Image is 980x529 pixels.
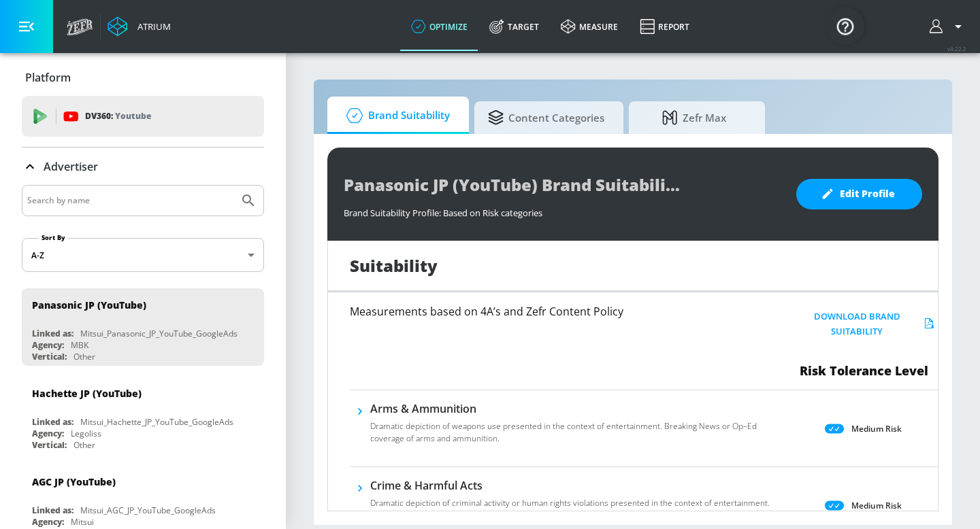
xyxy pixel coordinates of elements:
[22,288,264,366] div: Panasonic JP (YouTube)Linked as:Mitsui_Panasonic_JP_YouTube_GoogleAdsAgency:MBKVertical:Other
[80,505,216,516] div: Mitsui_AGC_JP_YouTube_GoogleAds
[370,401,770,416] h6: Arms & Ammunition
[32,439,67,451] div: Vertical:
[550,2,629,51] a: measure
[947,45,966,52] span: v 4.22.2
[32,505,73,516] div: Linked as:
[642,101,746,134] span: Zefr Max
[826,7,864,45] button: Open Resource Center
[27,192,233,209] input: Search by name
[370,478,770,493] h6: Crime & Harmful Acts
[71,428,101,439] div: Legoliss
[800,362,928,379] span: Risk Tolerance Level
[32,475,116,488] div: AGC JP (YouTube)
[39,233,68,242] label: Sort By
[370,401,770,453] div: Arms & AmmunitionDramatic depiction of weapons use presented in the context of entertainment. Bre...
[44,159,98,174] p: Advertiser
[341,99,450,132] span: Brand Suitability
[85,109,151,124] p: DV360:
[108,16,171,37] a: Atrium
[370,497,770,522] p: Dramatic depiction of criminal activity or human rights violations presented in the context of en...
[344,200,783,219] div: Brand Suitability Profile: Based on Risk categories
[370,420,770,445] p: Dramatic depiction of weapons use presented in the context of entertainment. Breaking News or Op–...
[32,516,64,528] div: Agency:
[791,306,938,343] button: Download Brand Suitability
[73,439,95,451] div: Other
[488,101,604,134] span: Content Categories
[629,2,700,51] a: Report
[32,416,73,428] div: Linked as:
[32,387,142,400] div: Hachette JP (YouTube)
[22,148,264,186] div: Advertiser
[400,2,478,51] a: optimize
[22,96,264,137] div: DV360: Youtube
[22,238,264,272] div: A-Z
[25,70,71,85] p: Platform
[823,186,895,203] span: Edit Profile
[32,428,64,439] div: Agency:
[132,20,171,33] div: Atrium
[350,254,438,277] h1: Suitability
[71,339,88,351] div: MBK
[73,351,95,362] div: Other
[32,351,67,362] div: Vertical:
[22,377,264,454] div: Hachette JP (YouTube)Linked as:Mitsui_Hachette_JP_YouTube_GoogleAdsAgency:LegolissVertical:Other
[478,2,550,51] a: Target
[851,422,902,436] p: Medium Risk
[32,328,73,339] div: Linked as:
[796,179,922,209] button: Edit Profile
[115,109,151,123] p: Youtube
[32,339,64,351] div: Agency:
[80,416,233,428] div: Mitsui_Hachette_JP_YouTube_GoogleAds
[350,306,742,317] h6: Measurements based on 4A’s and Zefr Content Policy
[32,298,146,311] div: Panasonic JP (YouTube)
[22,58,264,97] div: Platform
[80,328,238,339] div: Mitsui_Panasonic_JP_YouTube_GoogleAds
[71,516,94,528] div: Mitsui
[851,498,902,513] p: Medium Risk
